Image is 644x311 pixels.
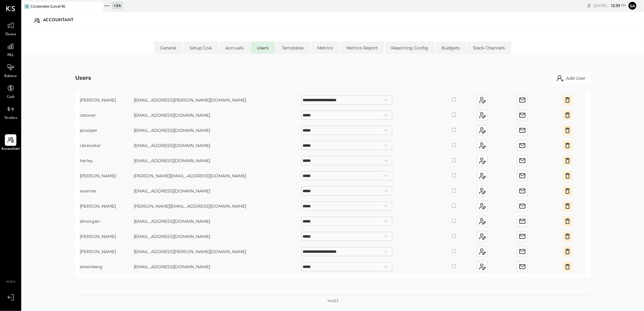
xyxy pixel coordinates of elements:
[552,72,591,84] button: Add User
[112,2,123,9] div: + 34
[311,42,340,54] li: Metrics
[24,4,30,9] div: C(
[0,134,21,152] a: Accountant
[134,259,301,274] td: [EMAIL_ADDRESS][DOMAIN_NAME]
[340,42,384,54] li: Metrics Report
[628,1,637,11] button: Sa
[134,92,301,108] td: [EMAIL_ADDRESS][PERSON_NAME][DOMAIN_NAME]
[80,199,133,214] td: [PERSON_NAME]
[134,229,301,244] td: [EMAIL_ADDRESS][DOMAIN_NAME]
[80,138,133,153] td: cbrewster
[219,42,250,54] li: Accruals
[327,299,338,303] div: v 4.32.3
[75,74,91,82] div: Users
[80,108,133,123] td: cetover
[134,138,301,153] td: [EMAIL_ADDRESS][DOMAIN_NAME]
[435,42,466,54] li: Budgets
[276,42,310,54] li: Templates
[0,62,21,79] a: Balance
[0,103,21,121] a: Vendors
[134,214,301,229] td: [EMAIL_ADDRESS][DOMAIN_NAME]
[80,92,133,108] td: [PERSON_NAME]
[134,183,301,199] td: [EMAIL_ADDRESS][DOMAIN_NAME]
[5,32,16,37] span: Queue
[385,42,435,54] li: Reporting Config
[4,74,17,79] span: Balance
[586,2,592,9] div: copy link
[0,20,21,37] a: Queue
[7,95,15,100] span: Cash
[80,168,133,183] td: [PERSON_NAME]
[0,82,21,100] a: Cash
[154,42,183,54] li: General
[7,53,14,58] span: P&L
[134,108,301,123] td: [EMAIL_ADDRESS][DOMAIN_NAME]
[80,214,133,229] td: dmorgan
[43,15,79,25] div: Accountant
[134,123,301,138] td: [EMAIL_ADDRESS][DOMAIN_NAME]
[134,244,301,259] td: [EMAIL_ADDRESS][PERSON_NAME][DOMAIN_NAME]
[134,199,301,214] td: [PERSON_NAME][EMAIL_ADDRESS][DOMAIN_NAME]
[134,153,301,168] td: [EMAIL_ADDRESS][DOMAIN_NAME]
[594,3,626,8] div: [DATE]
[183,42,219,54] li: Setup CoA
[251,42,275,54] li: Users
[80,153,133,168] td: harley
[80,229,133,244] td: [PERSON_NAME]
[2,146,20,152] span: Accountant
[80,244,133,259] td: [PERSON_NAME]
[134,168,301,183] td: [PERSON_NAME][EMAIL_ADDRESS][DOMAIN_NAME]
[31,4,65,9] div: Corporate (Level 8)
[80,123,133,138] td: pcooper
[80,259,133,274] td: esteinberg
[4,115,17,121] span: Vendors
[0,41,21,58] a: P&L
[80,183,133,199] td: swerner
[467,42,512,54] li: Slack Channels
